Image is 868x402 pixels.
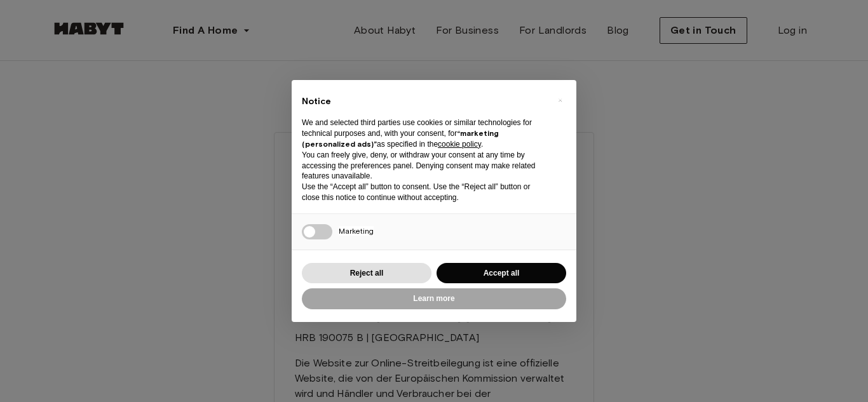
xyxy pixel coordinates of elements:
p: You can freely give, deny, or withdraw your consent at any time by accessing the preferences pane... [302,150,546,182]
p: Use the “Accept all” button to consent. Use the “Reject all” button or close this notice to conti... [302,182,546,203]
h2: Notice [302,95,546,108]
button: Learn more [302,288,566,309]
strong: “marketing (personalized ads)” [302,128,499,149]
span: Marketing [339,226,374,236]
button: Accept all [437,263,566,284]
span: × [558,93,562,108]
p: We and selected third parties use cookies or similar technologies for technical purposes and, wit... [302,117,546,149]
a: cookie policy [438,140,481,149]
button: Reject all [302,263,431,284]
button: Close this notice [550,90,570,111]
